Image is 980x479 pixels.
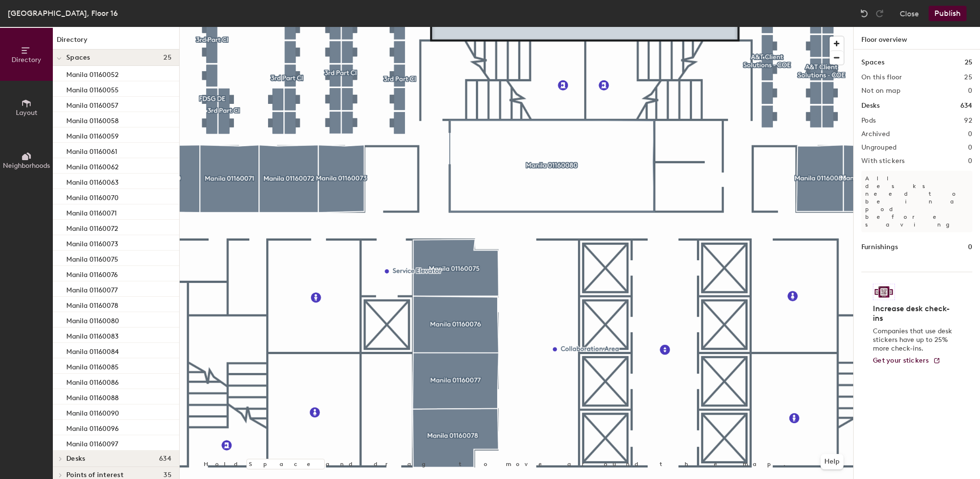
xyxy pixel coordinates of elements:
h1: Furnishings [861,242,898,252]
div: [GEOGRAPHIC_DATA], Floor 16 [8,7,118,19]
h1: Spaces [861,57,884,68]
h4: Increase desk check-ins [873,304,955,323]
h2: With stickers [861,157,905,165]
h2: 0 [968,157,972,165]
p: Manila 01160085 [66,360,119,371]
img: Redo [875,9,884,18]
span: Directory [12,56,41,64]
span: Desks [66,455,85,463]
p: Manila 01160063 [66,176,119,187]
p: Manila 01160070 [66,191,119,202]
span: Layout [16,109,37,117]
p: Companies that use desk stickers have up to 25% more check-ins. [873,327,955,353]
p: Manila 01160075 [66,252,118,264]
p: Manila 01160086 [66,376,119,387]
h2: 0 [968,87,972,95]
h2: 0 [968,130,972,138]
p: Manila 01160090 [66,406,119,417]
p: Manila 01160073 [66,237,118,248]
span: Spaces [66,54,90,62]
button: Help [821,454,844,469]
p: Manila 01160078 [66,299,118,310]
p: Manila 01160088 [66,391,119,402]
h1: 634 [960,101,972,111]
p: Manila 01160062 [66,160,119,171]
h2: Archived [861,130,890,138]
span: 35 [163,471,171,479]
h2: 92 [964,117,972,125]
p: Manila 01160083 [66,329,119,340]
h2: 25 [964,74,972,81]
img: Undo [859,9,869,18]
p: Manila 01160096 [66,422,119,433]
a: Get your stickers [873,357,941,365]
h1: Desks [861,101,880,111]
h2: Not on map [861,87,900,95]
p: Manila 01160058 [66,114,119,125]
h2: 0 [968,144,972,151]
p: Manila 01160061 [66,145,117,156]
p: Manila 01160077 [66,283,118,294]
img: Sticker logo [873,284,895,300]
h2: On this floor [861,74,902,81]
p: Manila 01160097 [66,437,118,448]
h2: Pods [861,117,876,125]
button: Close [900,6,919,21]
h1: 0 [968,242,972,252]
p: Manila 01160057 [66,99,118,110]
button: Publish [929,6,967,21]
span: 634 [159,455,171,463]
h1: Directory [53,35,179,50]
p: Manila 01160059 [66,129,119,140]
p: Manila 01160080 [66,314,119,325]
span: Neighborhoods [3,162,50,170]
p: All desks need to be in a pod before saving [861,171,972,232]
p: Manila 01160076 [66,268,118,279]
span: Get your stickers [873,356,929,365]
p: Manila 01160071 [66,206,117,217]
span: 25 [163,54,171,62]
h1: Floor overview [854,27,980,50]
h1: 25 [965,57,972,68]
p: Manila 01160084 [66,345,119,356]
span: Points of interest [66,471,123,479]
p: Manila 01160055 [66,83,119,94]
p: Manila 01160072 [66,222,118,233]
h2: Ungrouped [861,144,897,151]
p: Manila 01160052 [66,68,119,79]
